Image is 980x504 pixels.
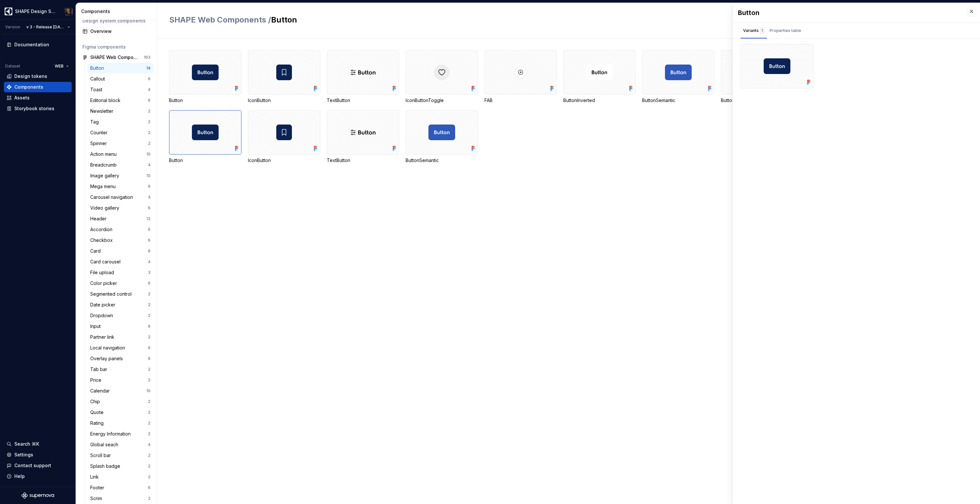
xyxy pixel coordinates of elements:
a: Toast4 [88,84,153,95]
div: Date picker [90,302,118,308]
div: Mega menu [90,183,118,190]
div: 14 [146,66,151,71]
div: Design system components [82,18,151,24]
div: 2 [148,474,151,480]
div: Rating [90,420,106,426]
a: Local navigation6 [88,343,153,353]
div: Partner link [90,334,117,340]
div: Calendar [90,388,112,394]
div: Variants [743,27,764,34]
div: Overview [90,28,151,35]
a: SHAPE Web Components193 [80,52,153,63]
div: 6 [148,281,151,286]
a: Video gallery6 [88,203,153,213]
div: Accordion [90,226,115,233]
a: Design tokens [4,71,72,82]
div: Search ⌘K [14,441,39,447]
a: Energy Information2 [88,429,153,439]
div: Toast [90,86,105,93]
div: Properties table [770,27,801,34]
a: Accordion6 [88,224,153,235]
div: 1 [760,27,764,34]
div: 6 [148,98,151,103]
div: Version [5,24,20,30]
img: 1131f18f-9b94-42a4-847a-eabb54481545.png [5,7,12,15]
div: Documentation [14,41,49,48]
a: Button14 [88,63,153,73]
span: SHAPE Web Components / [169,15,271,24]
div: IconButton [248,50,320,104]
div: Editorial block [90,97,123,104]
button: Contact support [4,460,72,471]
div: 2 [148,453,151,458]
div: 2 [148,496,151,501]
div: Components [81,8,154,15]
div: 2 [148,378,151,383]
a: Partner link2 [88,332,153,342]
div: Quote [90,409,106,416]
span: WEB [55,64,64,69]
div: 10 [146,173,151,178]
div: Design tokens [14,73,47,80]
div: Card carousel [90,259,123,265]
div: 2 [148,410,151,415]
div: IconButton [248,97,320,104]
div: Input [90,323,103,330]
div: 6 [148,238,151,243]
div: Spinner [90,140,109,147]
a: Components [4,82,72,92]
div: Button [90,65,107,71]
div: 6 [148,345,151,350]
div: Button [169,97,241,104]
div: 6 [148,227,151,232]
div: 2 [148,431,151,437]
div: Button [169,50,241,104]
div: File upload [90,269,117,276]
a: Chip2 [88,396,153,407]
div: Dataset [5,64,20,69]
div: ButtonInverted [563,97,636,104]
a: Card8 [88,246,153,256]
svg: Supernova Logo [22,492,54,499]
div: Breadcrumb [90,162,119,168]
div: ButtonInverted [721,97,793,104]
div: 2 [148,367,151,372]
div: 4 [148,195,151,200]
div: 10 [146,152,151,157]
div: 3 [148,270,151,275]
div: Components [14,84,43,90]
a: Global seach4 [88,439,153,450]
div: Splash badge [90,463,123,469]
a: Date picker2 [88,300,153,310]
button: Search ⌘K [4,439,72,449]
div: 2 [148,313,151,318]
div: 2 [148,464,151,469]
div: 6 [148,324,151,329]
a: Mega menu6 [88,181,153,192]
div: Checkbox [90,237,115,244]
a: Footer6 [88,482,153,493]
div: Price [90,377,104,383]
div: Tag [90,119,101,125]
div: Scroll bar [90,452,113,459]
div: Link [90,474,101,480]
div: Button [738,8,960,17]
img: Vinicius Ianoni [65,7,72,15]
div: 2 [148,130,151,135]
div: FAB [484,50,557,104]
a: Settings [4,450,72,460]
div: Local navigation [90,345,128,351]
div: 6 [148,356,151,361]
button: SHAPE Design SystemVinicius Ianoni [1,4,74,18]
div: 6 [148,76,151,82]
div: Scrim [90,495,105,502]
div: Callout [90,76,108,82]
div: SHAPE Design System [15,8,57,15]
div: 6 [148,485,151,490]
div: Settings [14,452,33,458]
a: Splash badge2 [88,461,153,471]
div: ButtonInverted [563,50,636,104]
div: Newsletter [90,108,116,114]
a: Link2 [88,472,153,482]
div: Chip [90,398,103,405]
